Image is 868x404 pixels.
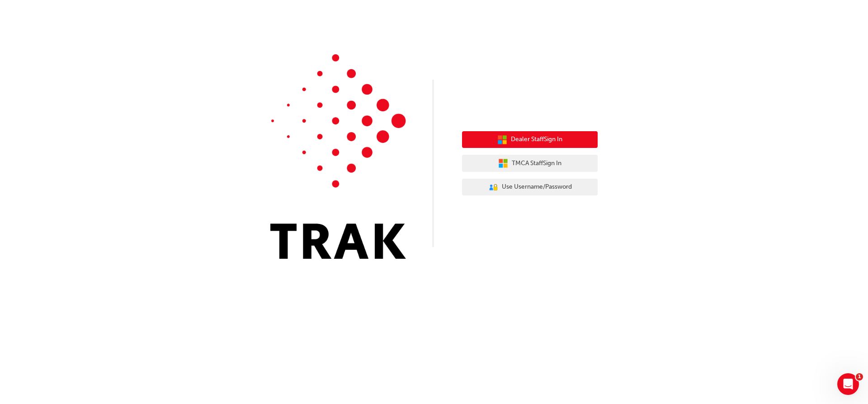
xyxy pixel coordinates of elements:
span: Dealer Staff Sign In [511,134,562,145]
button: TMCA StaffSign In [462,155,598,172]
span: TMCA Staff Sign In [512,158,561,169]
button: Use Username/Password [462,179,598,196]
iframe: Intercom live chat [837,373,859,395]
img: Trak [270,54,406,259]
span: Use Username/Password [502,182,572,192]
span: 1 [856,373,863,380]
button: Dealer StaffSign In [462,131,598,148]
